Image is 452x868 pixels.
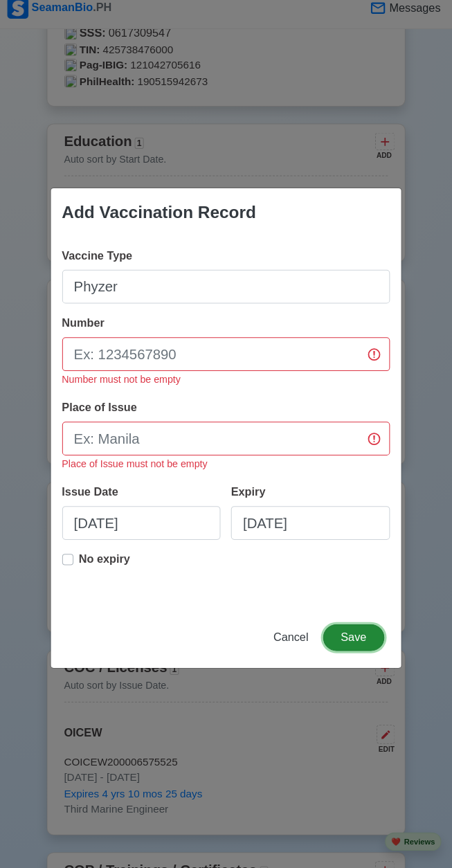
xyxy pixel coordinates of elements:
input: Ex: Sinovac 1st Dose [65,278,388,311]
small: Place of Issue must not be empty [65,464,208,475]
input: Ex: 1234567890 [65,345,388,378]
div: Issue Date [65,489,126,505]
input: Ex: Manila [65,428,388,461]
div: Add Vaccination Record [65,209,256,234]
button: Save [322,627,381,653]
small: Number must not be empty [65,381,182,392]
span: Cancel [273,634,307,646]
p: No expiry [82,555,132,572]
span: Vaccine Type [65,258,134,270]
div: Expiry [231,489,271,505]
span: Place of Issue [65,408,139,419]
span: Number [65,325,107,336]
button: Cancel [264,627,316,653]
